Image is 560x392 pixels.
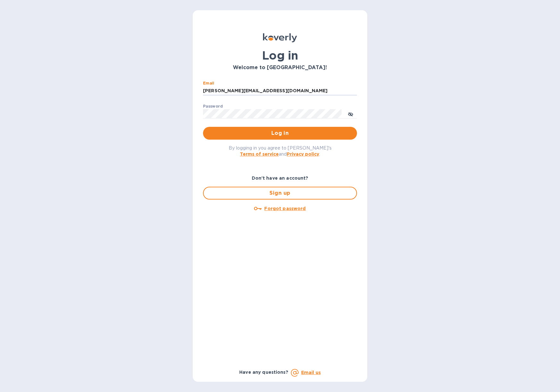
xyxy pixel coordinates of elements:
h1: Log in [203,49,357,62]
button: Sign up [203,187,357,200]
b: Don't have an account? [252,176,309,181]
label: Password [203,104,223,108]
u: Forgot password [264,206,306,211]
a: Privacy policy [287,151,319,157]
label: Email [203,81,214,85]
img: Koverly [263,33,297,42]
button: Log in [203,127,357,140]
span: Log in [208,129,352,137]
h3: Welcome to [GEOGRAPHIC_DATA]! [203,65,357,71]
span: Sign up [209,189,351,197]
b: Have any questions? [239,370,288,375]
input: Enter email address [203,86,357,96]
span: By logging in you agree to [PERSON_NAME]'s and . [229,145,332,157]
button: toggle password visibility [344,107,357,120]
a: Email us [301,370,321,375]
a: Terms of service [240,151,279,157]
